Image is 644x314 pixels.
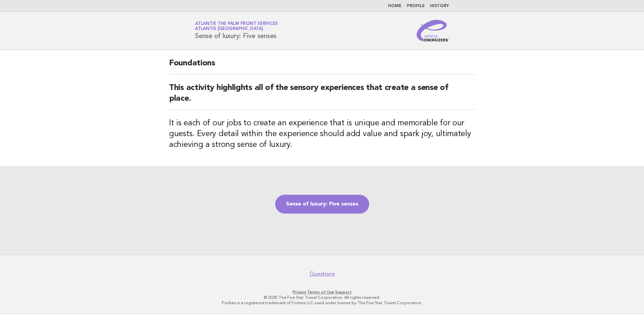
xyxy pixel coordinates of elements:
[293,290,306,294] a: Privacy
[307,290,334,294] a: Terms of Use
[116,289,528,295] p: · ·
[195,27,263,31] span: Atlantis [GEOGRAPHIC_DATA]
[169,58,475,74] h2: Foundations
[310,271,335,277] a: Questions
[195,22,278,31] a: Atlantis The Palm Front ServicesAtlantis [GEOGRAPHIC_DATA]
[275,195,369,214] a: Sense of luxury: Five senses
[116,295,528,300] p: © 2025 The Five Star Travel Corporation. All rights reserved.
[169,83,475,110] h2: This activity highlights all of the sensory experiences that create a sense of place.
[417,20,449,41] img: Service Energizers
[407,4,425,8] a: Profile
[335,290,352,294] a: Support
[169,118,475,150] h3: It is each of our jobs to create an experience that is unique and memorable for our guests. Every...
[195,22,278,39] h1: Sense of luxury: Five senses
[116,300,528,306] p: Forbes is a registered trademark of Forbes LLC used under license by The Five Star Travel Corpora...
[388,4,401,8] a: Home
[430,4,449,8] a: History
